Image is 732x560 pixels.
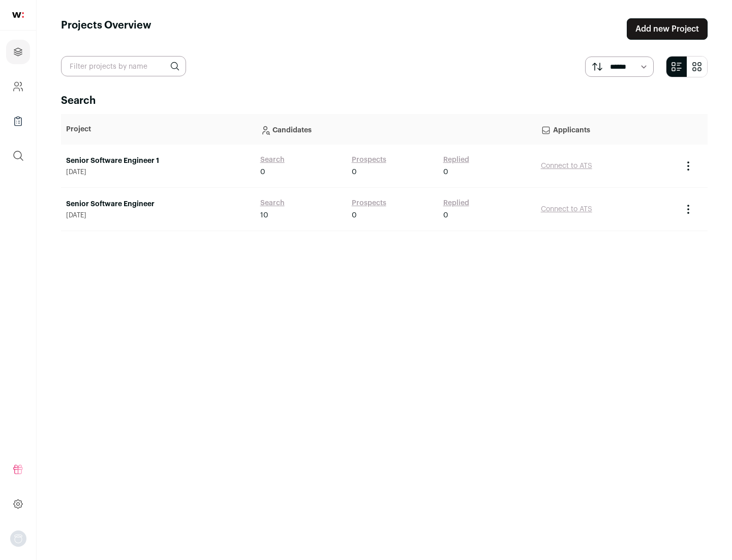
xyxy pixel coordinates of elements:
[260,167,265,177] span: 0
[541,119,672,139] p: Applicants
[541,206,592,213] a: Connect to ATS
[443,167,448,177] span: 0
[6,40,30,64] a: Projects
[260,155,285,165] a: Search
[66,168,250,176] span: [DATE]
[352,167,357,177] span: 0
[61,94,708,108] h2: Search
[10,530,26,547] button: Open dropdown
[541,162,592,170] a: Connect to ATS
[66,156,250,166] a: Senior Software Engineer 1
[443,210,448,220] span: 0
[61,56,186,76] input: Filter projects by name
[352,198,386,208] a: Prospects
[66,199,250,209] a: Senior Software Engineer
[61,18,151,40] h1: Projects Overview
[682,203,694,215] button: Project Actions
[352,155,386,165] a: Prospects
[682,160,694,172] button: Project Actions
[6,74,30,99] a: Company and ATS Settings
[12,12,24,18] img: wellfound-shorthand-0d5821cbd27db2630d0214b213865d53afaa358527fdda9d0ea32b1df1b89c2c.svg
[6,109,30,133] a: Company Lists
[260,210,268,220] span: 10
[260,119,531,139] p: Candidates
[627,18,708,40] a: Add new Project
[10,530,26,547] img: nopic.png
[66,124,250,134] p: Project
[260,198,285,208] a: Search
[443,198,469,208] a: Replied
[352,210,357,220] span: 0
[66,211,250,219] span: [DATE]
[443,155,469,165] a: Replied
